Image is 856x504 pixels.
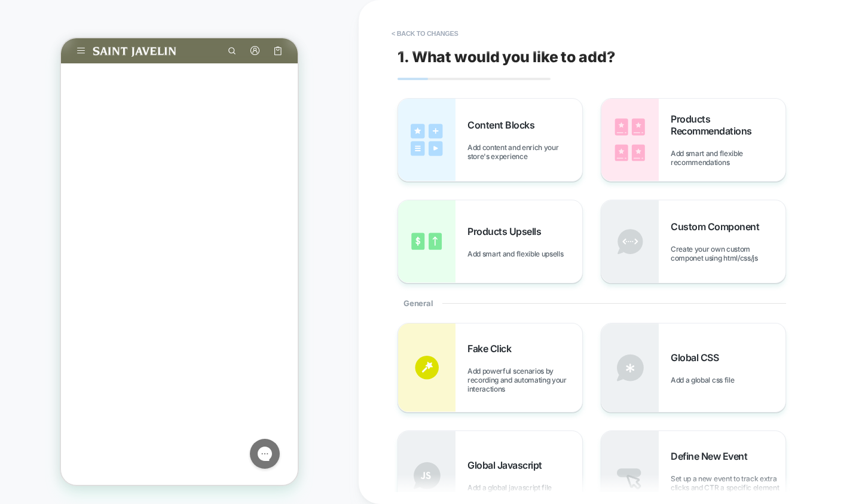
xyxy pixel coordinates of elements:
[398,283,786,323] div: General
[467,225,547,237] span: Products Upsells
[671,245,785,262] span: Create your own custom componet using html/css/js
[8,4,32,21] button: Toggle Navigation
[32,4,115,21] img: Saint Javelin
[467,143,582,161] span: Add content and enrich your store's experience
[671,113,785,137] span: Products Recommendations
[671,221,765,233] span: Custom Component
[671,149,785,167] span: Add smart and flexible recommendations
[160,4,183,21] a: Search
[182,4,206,21] a: Login
[183,396,225,435] iframe: Gorgias live chat messenger
[467,459,548,471] span: Global Javascript
[467,343,517,355] span: Fake Click
[671,450,753,462] span: Define New Event
[467,249,569,258] span: Add smart and flexible upsells
[671,375,740,384] span: Add a global css file
[467,366,582,393] span: Add powerful scenarios by recording and automating your interactions
[467,119,540,131] span: Content Blocks
[398,48,615,66] span: 1. What would you like to add?
[671,474,785,501] span: Set up a new event to track extra clicks and CTR a specific element in your test
[467,483,558,492] span: Add a global javascript file
[671,352,724,364] span: Global CSS
[386,24,464,43] button: < Back to changes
